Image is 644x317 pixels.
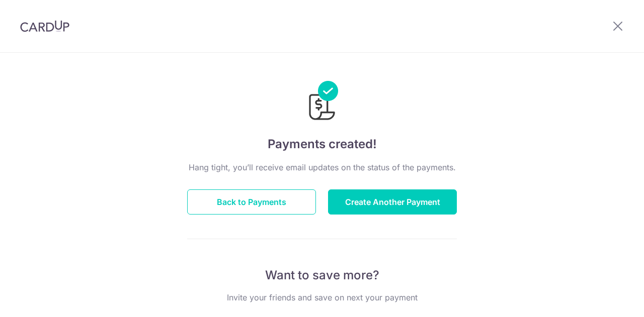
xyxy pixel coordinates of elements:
[187,291,457,303] p: Invite your friends and save on next your payment
[187,189,316,215] button: Back to Payments
[328,189,457,215] button: Create Another Payment
[187,135,457,153] h4: Payments created!
[306,81,338,123] img: Payments
[187,267,457,283] p: Want to save more?
[187,161,457,173] p: Hang tight, you’ll receive email updates on the status of the payments.
[20,20,69,32] img: CardUp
